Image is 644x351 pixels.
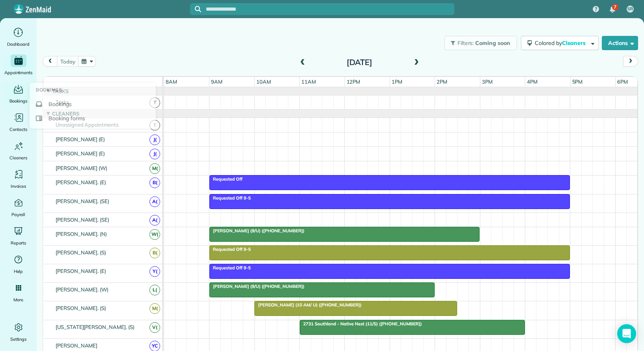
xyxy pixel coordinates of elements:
span: Settings [10,335,27,343]
button: today [57,56,78,67]
span: 8am [164,78,179,85]
span: Dashboard [7,40,30,48]
div: 7 unread notifications [604,1,621,18]
span: B( [149,177,160,188]
span: A( [149,196,160,207]
span: W( [149,229,160,240]
span: [PERSON_NAME] (9/U) ([PHONE_NUMBER]) [209,228,305,233]
a: Payroll [3,196,34,218]
span: Payroll [11,211,26,218]
span: [US_STATE][PERSON_NAME]. (S) [54,324,136,330]
a: Bookings [33,97,153,111]
span: Cleaners [9,154,27,162]
a: Dashboard [3,26,34,48]
span: 2731 Southland - Native Nest (11/S) ([PHONE_NUMBER]) [299,321,422,327]
button: next [623,56,638,67]
span: V( [149,322,160,333]
span: [PERSON_NAME] (10 AM/ U) ([PHONE_NUMBER]) [254,302,362,308]
span: Contacts [9,125,27,133]
span: Filters: [457,39,474,47]
span: [PERSON_NAME] (E) [54,150,106,157]
a: Settings [3,321,34,343]
span: Bookings [9,97,28,105]
span: 1pm [390,78,404,85]
span: [PERSON_NAME]. (S) [54,305,108,311]
button: prev [43,56,58,67]
a: Cleaners [3,140,34,162]
span: Requested Off [209,176,243,182]
span: L( [149,285,160,295]
svg: Focus search [195,6,201,12]
span: Coming soon [475,39,511,47]
span: [PERSON_NAME] (W) [54,165,109,171]
span: M( [149,303,160,314]
span: A( [149,215,160,226]
a: Help [3,253,34,275]
span: 9am [209,78,224,85]
span: [PERSON_NAME] [54,342,99,349]
span: More [13,296,23,304]
span: Invoices [11,182,26,190]
span: Y( [149,266,160,277]
span: Bookings [36,86,62,94]
span: SR [627,6,633,12]
span: Requested Off 9-5 [209,195,251,201]
span: Cleaners [562,39,587,47]
a: Booking forms [33,111,153,125]
span: Help [14,267,23,275]
span: M( [149,163,160,174]
span: Requested Off 9-5 [209,265,251,271]
span: Requested Off 9-5 [209,246,251,252]
span: 7 [614,4,616,10]
span: 11am [300,78,317,85]
span: Bookings [49,100,72,108]
span: 5pm [571,78,584,85]
div: Open Intercom Messenger [617,324,636,343]
h2: [DATE] [310,58,409,67]
button: Actions [602,36,638,50]
span: [PERSON_NAME]. (E) [54,179,108,185]
span: Booking forms [49,114,85,122]
span: Reports [11,239,26,247]
a: Invoices [3,168,34,190]
span: J( [149,134,160,145]
span: B( [149,248,160,258]
span: [PERSON_NAME] (9/U) ([PHONE_NUMBER]) [209,284,305,289]
span: Colored by [535,39,588,47]
span: 6pm [616,78,629,85]
span: [PERSON_NAME] (E) [54,136,106,142]
span: 10am [255,78,273,85]
span: [PERSON_NAME]. (SE) [54,198,111,204]
a: Contacts [3,111,34,133]
button: Focus search [190,6,201,12]
span: 2pm [435,78,449,85]
span: 4pm [525,78,539,85]
span: Appointments [4,69,33,77]
a: Reports [3,225,34,247]
span: [PERSON_NAME]. (SE) [54,217,111,223]
span: [PERSON_NAME]. (E) [54,268,108,274]
span: [PERSON_NAME]. (S) [54,249,108,256]
span: J( [149,149,160,159]
span: [PERSON_NAME]. (N) [54,231,108,237]
a: Appointments [3,54,34,77]
span: 3pm [480,78,494,85]
span: 12pm [345,78,362,85]
a: Bookings [3,83,34,105]
button: Colored byCleaners [521,36,599,50]
span: [PERSON_NAME]. (W) [54,286,110,293]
